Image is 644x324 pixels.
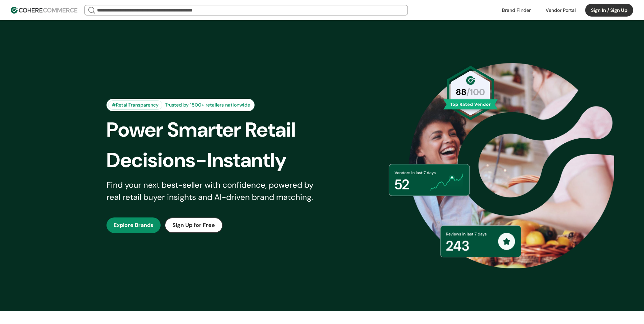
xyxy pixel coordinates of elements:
div: Decisions-Instantly [106,145,334,176]
div: Trusted by 1500+ retailers nationwide [162,101,253,109]
div: Find your next best-seller with confidence, powered by real retail buyer insights and AI-driven b... [106,179,322,203]
div: Power Smarter Retail [106,115,334,145]
button: Explore Brands [106,217,161,233]
img: Cohere Logo [11,7,77,14]
div: #RetailTransparency [108,100,162,110]
button: Sign Up for Free [165,217,223,233]
button: Sign In / Sign Up [585,4,633,17]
